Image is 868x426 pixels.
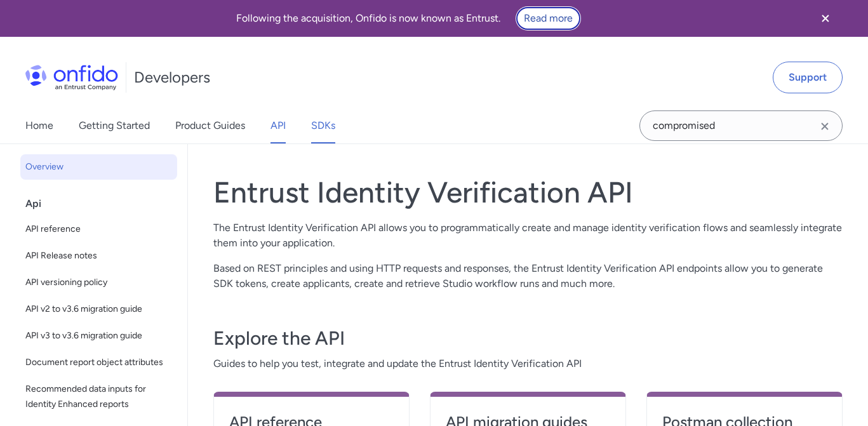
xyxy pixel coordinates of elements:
[516,6,581,30] a: Read more
[639,110,843,141] input: Onfido search input field
[818,11,833,26] svg: Close banner
[134,67,210,88] h1: Developers
[175,108,245,143] a: Product Guides
[20,154,177,180] a: Overview
[213,261,843,291] p: Based on REST principles and using HTTP requests and responses, the Entrust Identity Verification...
[25,65,118,90] img: Onfido Logo
[25,382,172,412] span: Recommended data inputs for Identity Enhanced reports
[213,356,843,371] span: Guides to help you test, integrate and update the Entrust Identity Verification API
[15,6,802,30] div: Following the acquisition, Onfido is now known as Entrust.
[20,296,177,322] a: API v2 to v3.6 migration guide
[213,175,843,210] h1: Entrust Identity Verification API
[20,350,177,375] a: Document report object attributes
[79,108,150,143] a: Getting Started
[25,108,53,143] a: Home
[817,119,832,134] svg: Clear search field button
[20,216,177,242] a: API reference
[213,326,843,351] h3: Explore the API
[20,376,177,417] a: Recommended data inputs for Identity Enhanced reports
[213,220,843,251] p: The Entrust Identity Verification API allows you to programmatically create and manage identity v...
[311,108,335,143] a: SDKs
[25,355,172,370] span: Document report object attributes
[25,191,182,216] div: Api
[25,248,172,263] span: API Release notes
[270,108,286,143] a: API
[773,62,843,93] a: Support
[20,270,177,295] a: API versioning policy
[25,275,172,290] span: API versioning policy
[25,222,172,237] span: API reference
[802,3,849,34] button: Close banner
[20,323,177,349] a: API v3 to v3.6 migration guide
[25,159,172,175] span: Overview
[20,243,177,269] a: API Release notes
[25,328,172,343] span: API v3 to v3.6 migration guide
[25,302,172,317] span: API v2 to v3.6 migration guide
